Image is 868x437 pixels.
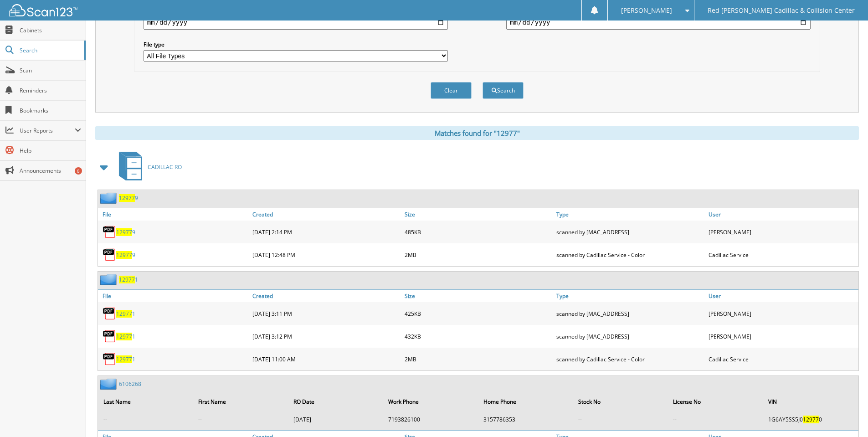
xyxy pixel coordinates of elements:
[95,126,859,140] div: Matches found for "12977"
[479,412,573,427] td: 3157786353
[116,251,132,259] span: 12977
[250,290,402,302] a: Created
[116,251,135,259] a: 129779
[250,246,402,264] div: [DATE] 12:48 PM
[668,392,762,411] th: License No
[100,274,119,285] img: folder2.png
[706,304,858,323] div: [PERSON_NAME]
[20,127,75,134] span: User Reports
[75,167,82,175] div: 8
[706,246,858,264] div: Cadillac Service
[506,15,811,30] input: end
[431,82,472,99] button: Clear
[402,350,555,368] div: 2MB
[402,223,555,241] div: 485KB
[116,333,132,340] span: 12977
[9,4,77,16] img: scan123-logo-white.svg
[402,304,555,323] div: 425KB
[250,208,402,221] a: Created
[402,246,555,264] div: 2MB
[554,246,706,264] div: scanned by Cadillac Service - Color
[119,194,138,202] a: 129779
[574,392,668,411] th: Stock No
[764,412,858,427] td: 1G6AY5SS5J0 0
[194,392,288,411] th: First Name
[20,107,81,114] span: Bookmarks
[116,355,132,363] span: 12977
[20,26,81,34] span: Cabinets
[554,327,706,345] div: scanned by [MAC_ADDRESS]
[483,82,524,99] button: Search
[668,412,762,427] td: --
[250,304,402,323] div: [DATE] 3:11 PM
[116,333,135,340] a: 129771
[384,412,478,427] td: 7193826100
[100,378,119,390] img: folder2.png
[116,228,135,236] a: 129779
[98,208,250,221] a: File
[803,416,819,423] span: 12977
[119,276,135,283] span: 12977
[103,329,116,343] img: PDF.png
[289,392,383,411] th: RO Date
[144,41,448,48] label: File type
[144,15,448,30] input: start
[250,327,402,345] div: [DATE] 3:12 PM
[554,223,706,241] div: scanned by [MAC_ADDRESS]
[706,223,858,241] div: [PERSON_NAME]
[402,290,555,302] a: Size
[554,208,706,221] a: Type
[554,290,706,302] a: Type
[103,225,116,239] img: PDF.png
[708,8,855,13] span: Red [PERSON_NAME] Cadillac & Collision Center
[402,327,555,345] div: 432KB
[148,163,182,171] span: CADILLAC RO
[119,380,141,388] a: 6106268
[20,167,81,175] span: Announcements
[103,352,116,366] img: PDF.png
[250,223,402,241] div: [DATE] 2:14 PM
[98,290,250,302] a: File
[764,392,858,411] th: VIN
[194,412,288,427] td: --
[554,304,706,323] div: scanned by [MAC_ADDRESS]
[20,67,81,74] span: Scan
[116,310,135,318] a: 129771
[103,248,116,262] img: PDF.png
[100,192,119,204] img: folder2.png
[250,350,402,368] div: [DATE] 11:00 AM
[574,412,668,427] td: --
[402,208,555,221] a: Size
[116,228,132,236] span: 12977
[99,412,193,427] td: --
[554,350,706,368] div: scanned by Cadillac Service - Color
[119,194,135,202] span: 12977
[289,412,383,427] td: [DATE]
[20,87,81,94] span: Reminders
[20,147,81,154] span: Help
[119,276,138,283] a: 129771
[103,307,116,320] img: PDF.png
[822,393,868,437] iframe: Chat Widget
[384,392,478,411] th: Work Phone
[706,350,858,368] div: Cadillac Service
[706,290,858,302] a: User
[99,392,193,411] th: Last Name
[116,355,135,363] a: 129771
[20,46,80,54] span: Search
[706,208,858,221] a: User
[706,327,858,345] div: [PERSON_NAME]
[479,392,573,411] th: Home Phone
[113,149,182,185] a: CADILLAC RO
[116,310,132,318] span: 12977
[621,8,672,13] span: [PERSON_NAME]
